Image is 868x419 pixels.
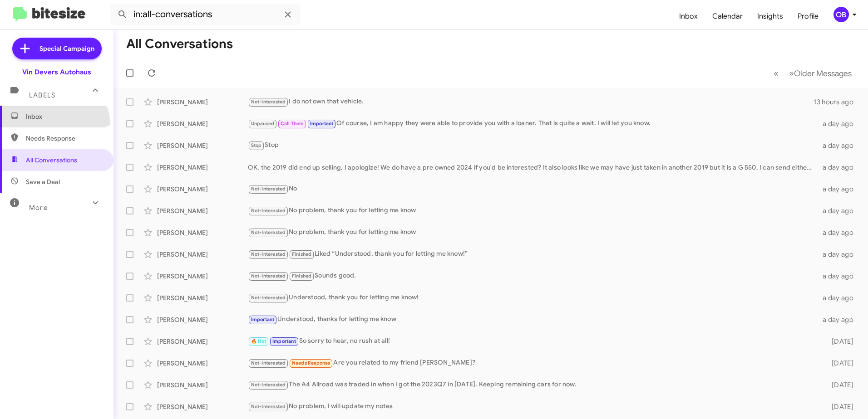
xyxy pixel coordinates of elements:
[157,119,248,128] div: [PERSON_NAME]
[248,205,817,216] div: No problem, thank you for letting me know
[817,250,861,259] div: a day ago
[817,272,861,281] div: a day ago
[157,250,248,259] div: [PERSON_NAME]
[248,358,817,368] div: Are you related to my friend [PERSON_NAME]?
[251,382,286,388] span: Not-Interested
[817,315,861,324] div: a day ago
[29,204,48,212] span: More
[251,99,286,105] span: Not-Interested
[157,141,248,150] div: [PERSON_NAME]
[833,7,849,22] div: OB
[817,402,861,411] div: [DATE]
[157,380,248,390] div: [PERSON_NAME]
[157,402,248,411] div: [PERSON_NAME]
[281,121,304,127] span: Call Them
[157,337,248,346] div: [PERSON_NAME]
[248,271,817,281] div: Sounds good.
[817,163,861,172] div: a day ago
[251,404,286,409] span: Not-Interested
[789,68,794,79] span: »
[292,251,312,257] span: Finished
[248,380,817,390] div: The A4 Allroad was traded in when I got the 2023Q7 in [DATE]. Keeping remaining cars for now.
[251,360,286,366] span: Not-Interested
[248,336,817,346] div: So sorry to hear, no rush at all!
[817,206,861,215] div: a day ago
[817,228,861,237] div: a day ago
[157,228,248,237] div: [PERSON_NAME]
[29,91,55,99] span: Labels
[26,177,60,186] span: Save a Deal
[157,206,248,215] div: [PERSON_NAME]
[672,3,705,29] a: Inbox
[817,293,861,302] div: a day ago
[292,360,330,366] span: Needs Response
[248,401,817,412] div: No problem, I will update my notes
[790,3,826,29] a: Profile
[248,140,817,151] div: Stop
[750,3,790,29] a: Insights
[26,112,103,121] span: Inbox
[251,295,286,301] span: Not-Interested
[794,68,852,78] span: Older Messages
[157,272,248,281] div: [PERSON_NAME]
[248,97,814,107] div: I do not own that vehicle.
[22,68,91,77] div: Vin Devers Autohaus
[157,185,248,194] div: [PERSON_NAME]
[826,7,858,22] button: OB
[39,44,94,53] span: Special Campaign
[157,293,248,302] div: [PERSON_NAME]
[251,121,275,127] span: Unpaused
[248,249,817,259] div: Liked “Understood, thank you for letting me know!”
[310,121,334,127] span: Important
[248,314,817,325] div: Understood, thanks for letting me know
[705,3,750,29] a: Calendar
[817,380,861,390] div: [DATE]
[251,208,286,214] span: Not-Interested
[248,184,817,194] div: No
[251,229,286,235] span: Not-Interested
[110,4,301,25] input: Search
[814,97,861,107] div: 13 hours ago
[12,38,102,59] a: Special Campaign
[157,315,248,324] div: [PERSON_NAME]
[817,141,861,150] div: a day ago
[248,292,817,303] div: Understood, thank you for letting me know!
[26,156,77,165] span: All Conversations
[157,97,248,107] div: [PERSON_NAME]
[817,185,861,194] div: a day ago
[251,317,275,322] span: Important
[248,118,817,129] div: Of course, I am happy they were able to provide you with a loaner. That is quite a wait. I will l...
[292,273,312,279] span: Finished
[157,359,248,368] div: [PERSON_NAME]
[817,119,861,128] div: a day ago
[251,186,286,192] span: Not-Interested
[126,37,233,51] h1: All Conversations
[769,64,857,83] nav: Page navigation example
[248,163,817,172] div: OK, the 2019 did end up selling, I apologize! We do have a pre owned 2024 if you'd be interested?...
[272,338,296,344] span: Important
[251,273,286,279] span: Not-Interested
[251,251,286,257] span: Not-Interested
[251,142,262,148] span: Stop
[157,163,248,172] div: [PERSON_NAME]
[768,64,784,83] button: Previous
[774,68,779,79] span: «
[817,337,861,346] div: [DATE]
[817,359,861,368] div: [DATE]
[251,338,266,344] span: 🔥 Hot
[26,134,103,143] span: Needs Response
[248,227,817,238] div: No problem, thank you for letting me know
[784,64,857,83] button: Next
